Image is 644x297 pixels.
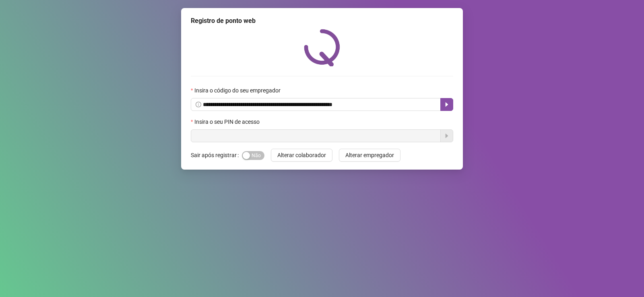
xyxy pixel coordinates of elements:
span: info-circle [196,102,201,107]
img: QRPoint [304,29,340,66]
label: Insira o código do seu empregador [191,86,286,95]
span: caret-right [444,101,450,108]
button: Alterar empregador [339,149,400,162]
span: Alterar empregador [345,151,394,160]
span: Alterar colaborador [277,151,326,160]
button: Alterar colaborador [271,149,332,162]
label: Insira o seu PIN de acesso [191,117,265,126]
div: Registro de ponto web [191,16,453,26]
label: Sair após registrar [191,149,242,162]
